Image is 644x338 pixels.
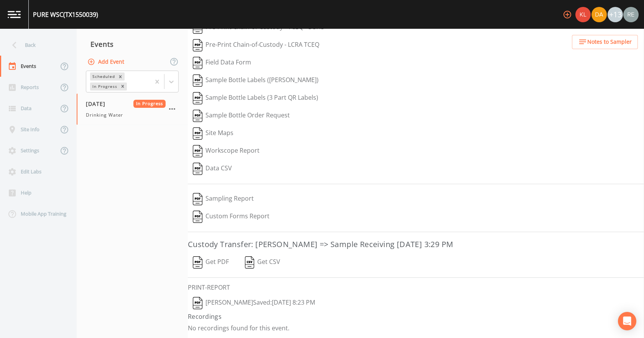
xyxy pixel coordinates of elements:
div: David Weber [591,7,607,22]
span: Drinking Water [86,112,123,119]
button: Custom Forms Report [188,208,274,226]
img: e720f1e92442e99c2aab0e3b783e6548 [623,7,639,22]
h4: Recordings [188,312,644,321]
button: Sample Bottle Labels (3 Part QR Labels) [188,89,323,107]
img: svg%3e [193,92,202,104]
button: Data CSV [188,160,237,178]
h6: PRINT-REPORT [188,284,644,291]
button: Site Maps [188,125,238,142]
div: Kler Teran [575,7,591,22]
h3: Custody Transfer: [PERSON_NAME] => Sample Receiving [DATE] 3:29 PM [188,238,644,251]
img: svg%3e [193,211,202,223]
div: Events [77,35,188,54]
img: svg%3e [193,127,202,140]
span: [DATE] [86,100,111,108]
p: No recordings found for this event. [188,324,644,332]
button: Workscope Report [188,142,264,160]
img: svg%3e [193,145,202,157]
img: svg%3e [193,110,202,122]
button: Field Data Form [188,54,256,72]
button: Notes to Sampler [572,35,638,49]
img: svg%3e [193,163,202,175]
button: Pre-Print Chain-of-Custody - LCRA TCEQ [188,36,324,54]
div: Remove In Progress [118,82,127,91]
span: In Progress [133,100,166,108]
button: [PERSON_NAME]Saved:[DATE] 8:23 PM [188,294,320,312]
div: +13 [608,7,623,22]
div: PURE WSC (TX1550039) [33,10,98,19]
img: svg%3e [193,256,202,269]
img: svg%3e [245,256,255,269]
img: svg%3e [193,297,202,309]
div: Remove Scheduled [116,73,125,81]
img: svg%3e [193,74,202,87]
button: Sample Bottle Order Request [188,107,295,125]
div: Scheduled [90,73,116,81]
button: Get PDF [188,254,234,271]
button: Add Event [86,55,127,69]
button: Sample Bottle Labels ([PERSON_NAME]) [188,72,324,89]
div: Open Intercom Messenger [618,312,636,330]
img: svg%3e [193,193,202,205]
img: logo [8,11,21,18]
img: svg%3e [193,57,202,69]
img: 9c4450d90d3b8045b2e5fa62e4f92659 [575,7,591,22]
div: In Progress [90,82,118,91]
img: svg%3e [193,39,202,51]
span: Notes to Sampler [587,37,632,47]
a: [DATE]In ProgressDrinking Water [77,94,188,125]
img: a84961a0472e9debc750dd08a004988d [591,7,607,22]
button: Sampling Report [188,190,259,208]
button: Get CSV [240,254,286,271]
